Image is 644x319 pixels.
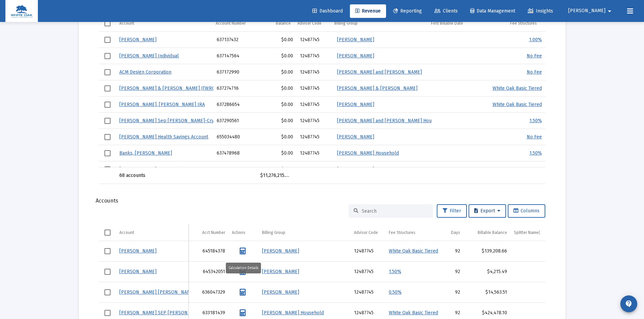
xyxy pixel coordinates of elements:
td: 12487745 [296,113,334,129]
td: Column Account Number [212,15,257,31]
div: Account Number [216,21,246,26]
td: 12487745 [296,32,334,48]
td: 655034480 [213,129,259,145]
div: Advisor Code [354,230,378,235]
input: Search [362,208,428,214]
a: Dashboard [307,4,348,18]
td: 637172990 [213,64,259,80]
div: Acct Number [202,230,225,235]
div: Calculation Details [226,263,261,273]
a: [PERSON_NAME] [337,166,374,172]
a: Insights [522,4,558,18]
td: Column Actions [229,224,259,241]
span: Filter [443,208,461,214]
td: 637137432 [213,32,259,48]
div: Accounts [96,197,549,204]
td: 636047329 [189,282,229,302]
td: 637286654 [213,97,259,113]
td: 12487745 [296,145,334,161]
td: Column Account [116,224,189,241]
div: Account [119,230,134,235]
td: Column Splitter Name(s) [510,224,558,241]
td: 637274716 [213,80,259,97]
div: Select row [104,134,111,140]
a: [PERSON_NAME] [119,37,157,43]
td: 12487745 [351,261,385,282]
a: [PERSON_NAME] [262,269,299,274]
td: Column First Billable Date [428,15,481,31]
td: Column Fee Structures [481,15,540,31]
span: Dashboard [312,8,343,14]
div: First Billable Date [431,21,463,26]
button: [PERSON_NAME] [560,4,622,18]
a: [PERSON_NAME] Individual [119,166,179,172]
div: Select row [104,289,111,295]
div: Splitter Name(s) [514,230,543,235]
a: [PERSON_NAME] Individual [119,53,179,59]
div: Advisor Code [297,21,321,26]
img: Dashboard [10,4,33,18]
a: [PERSON_NAME] [119,269,157,274]
td: Column Billing Group [259,224,351,241]
div: Select all [104,20,111,26]
div: Actions [232,230,245,235]
div: Select row [104,166,111,172]
div: Select all [104,230,111,236]
div: $0.00 [262,69,293,76]
a: [PERSON_NAME] [337,102,374,107]
a: Reporting [388,4,427,18]
span: Revenue [355,8,381,14]
td: 92 [441,282,464,302]
div: $0.00 [262,150,293,157]
span: Insights [528,8,553,14]
div: $4,215.49 [467,268,507,275]
div: Billing Group [262,230,285,235]
td: Column Advisor Code [294,15,331,31]
td: 12487745 [296,161,334,178]
span: Clients [434,8,458,14]
button: Filter [437,204,467,218]
div: Fee Structures [510,21,537,26]
a: No Fee [527,166,542,172]
a: [PERSON_NAME] [262,289,299,295]
td: 12487745 [296,48,334,64]
div: Select row [104,269,111,275]
a: Banks, [PERSON_NAME] [119,150,172,156]
td: 12487745 [351,241,385,262]
td: Column Balance [257,15,294,31]
div: $0.00 [262,101,293,108]
div: $14,563.51 [467,289,507,296]
div: Select row [104,69,111,75]
div: $139,208.66 [467,248,507,255]
td: 12487745 [296,64,334,80]
a: [PERSON_NAME], [PERSON_NAME] IRA [119,102,205,107]
div: $11,276,215.94 [260,172,291,179]
a: ACM Design Corporation [119,69,171,75]
td: Column Acct Number [189,224,229,241]
a: White Oak Basic Tiered [493,85,542,91]
button: Export [469,204,506,218]
div: Select row [104,118,111,124]
td: Column Days [441,224,464,241]
a: Data Management [465,4,521,18]
td: 12487745 [296,129,334,145]
mat-icon: contact_support [625,300,633,308]
a: Revenue [350,4,386,18]
div: Data grid [99,15,545,184]
td: 645342051 [189,261,229,282]
a: White Oak Basic Tiered [493,102,542,107]
td: 12487745 [296,80,334,97]
div: $0.00 [262,134,293,140]
a: [PERSON_NAME] & [PERSON_NAME] JTWROS [119,85,218,91]
div: $0.00 [262,117,293,124]
div: $0.00 [262,166,293,173]
div: $0.00 [262,85,293,92]
a: 1.50% [389,269,401,274]
a: [PERSON_NAME] SEP [PERSON_NAME] [119,310,205,316]
a: [PERSON_NAME] & [PERSON_NAME] [337,85,418,91]
td: 645184378 [189,241,229,262]
span: Reporting [393,8,422,14]
a: 1.00% [529,37,542,43]
div: Select row [104,150,111,156]
td: 92 [441,241,464,262]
